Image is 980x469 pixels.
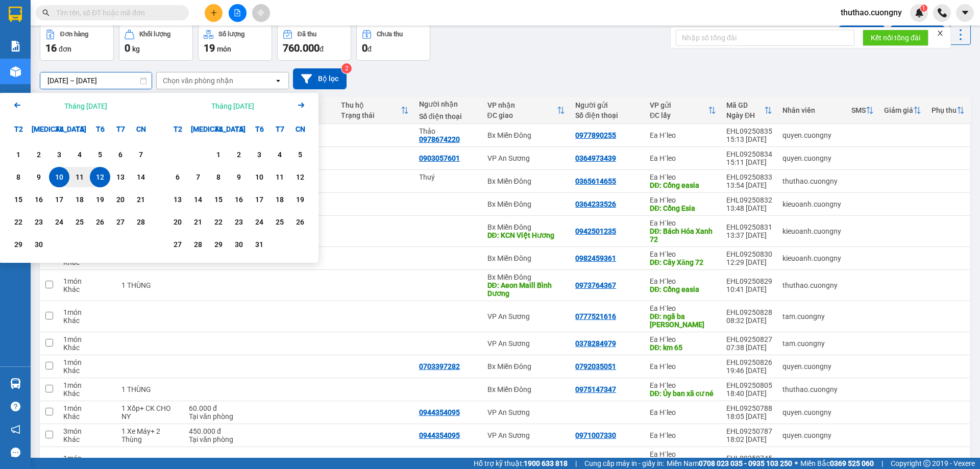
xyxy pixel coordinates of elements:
svg: open [274,77,282,85]
div: Choose Thứ Ba, tháng 09 2 2025. It's available. [29,144,49,165]
div: Choose Thứ Bảy, tháng 09 20 2025. It's available. [110,189,131,210]
span: aim [257,9,264,16]
div: Bx Miền Đông [487,131,566,139]
div: Ea H`leo [650,250,716,258]
span: caret-down [961,8,970,17]
div: Người gửi [575,101,640,109]
div: kieuoanh.cuongny [782,254,841,262]
div: Choose Thứ Bảy, tháng 10 4 2025. It's available. [269,144,290,165]
span: đ [320,45,324,53]
div: 1 [11,149,26,161]
div: 0792035051 [575,362,616,371]
div: EHL09250835 [726,127,772,135]
div: VP An Sương [487,339,566,348]
div: 25 [273,216,287,228]
span: món [217,45,231,53]
div: 7 [134,149,148,161]
div: Choose Thứ Hai, tháng 10 20 2025. It's available. [167,212,188,232]
div: 28 [134,216,148,228]
div: 13 [113,171,128,183]
div: EHL09250833 [726,173,772,181]
span: đ [367,45,372,53]
button: Bộ lọc [293,68,347,89]
div: 25 [72,216,87,228]
div: Choose Thứ Năm, tháng 09 11 2025. It's available. [69,167,90,187]
div: 12:29 [DATE] [726,258,772,266]
div: Người nhận [419,100,477,108]
th: Toggle SortBy [926,97,970,124]
div: 5 [293,149,307,161]
div: VP An Sương [487,312,566,320]
div: Choose Thứ Sáu, tháng 09 5 2025. It's available. [90,144,110,165]
img: warehouse-icon [10,66,21,77]
div: Ngày ĐH [726,111,764,119]
div: 4 [72,149,87,161]
div: 15 [211,193,226,206]
span: thuthao.cuongny [832,6,910,19]
div: Choose Thứ Ba, tháng 10 21 2025. It's available. [188,212,208,232]
div: thuthao.cuongny [782,177,841,185]
div: EHL09250829 [726,277,772,285]
div: [MEDICAL_DATA] [29,119,49,139]
div: Tháng [DATE] [211,101,254,111]
div: Choose Thứ Ba, tháng 09 9 2025. It's available. [29,167,49,187]
div: Choose Thứ Tư, tháng 09 24 2025. It's available. [49,212,69,232]
svg: Arrow Left [11,99,23,111]
div: Choose Thứ Ba, tháng 10 28 2025. It's available. [188,234,208,255]
div: quyen.cuongny [782,154,841,162]
th: Toggle SortBy [846,97,879,124]
div: Choose Chủ Nhật, tháng 09 14 2025. It's available. [131,167,151,187]
span: file-add [234,9,241,16]
div: Choose Thứ Bảy, tháng 10 25 2025. It's available. [269,212,290,232]
div: 18 [72,193,87,206]
div: kieuoanh.cuongny [782,227,841,235]
div: Choose Thứ Tư, tháng 09 3 2025. It's available. [49,144,69,165]
div: 0973764367 [575,281,616,289]
div: Choose Thứ Tư, tháng 10 1 2025. It's available. [208,144,229,165]
div: Choose Thứ Hai, tháng 10 27 2025. It's available. [167,234,188,255]
div: EHL09250834 [726,150,772,158]
div: Choose Thứ Năm, tháng 09 18 2025. It's available. [69,189,90,210]
div: 10 [52,171,66,183]
div: Choose Thứ Sáu, tháng 10 24 2025. It's available. [249,212,269,232]
span: 760.000 [283,42,320,54]
div: 0977890255 [575,131,616,139]
div: Choose Thứ Hai, tháng 10 13 2025. It's available. [167,189,188,210]
div: Khác [63,343,111,352]
div: 22 [211,216,226,228]
div: 27 [170,238,185,251]
div: DĐ: Aeon Maill Bình Dương [487,281,566,298]
div: quyen.cuongny [782,131,841,139]
div: Choose Thứ Bảy, tháng 09 13 2025. It's available. [110,167,131,187]
th: Toggle SortBy [645,97,721,124]
sup: 2 [341,63,352,73]
div: [MEDICAL_DATA] [188,119,208,139]
div: 1 món [63,381,111,389]
button: Chưa thu0đ [356,24,430,61]
div: 8 [211,171,226,183]
button: Kết nối tổng đài [863,30,928,46]
div: T5 [229,119,249,139]
div: Selected end date. Thứ Sáu, tháng 09 12 2025. It's available. [90,167,110,187]
div: Đơn hàng [60,31,88,38]
button: caret-down [956,4,974,22]
span: plus [210,9,217,16]
div: EHL09250830 [726,250,772,258]
div: Choose Thứ Sáu, tháng 10 17 2025. It's available. [249,189,269,210]
div: 29 [211,238,226,251]
div: Ea H`leo [650,304,716,312]
div: 11 [273,171,287,183]
div: 18 [273,193,287,206]
div: 13:48 [DATE] [726,204,772,212]
button: aim [252,4,270,22]
div: 9 [232,171,246,183]
div: 19:46 [DATE] [726,366,772,375]
div: T4 [49,119,69,139]
div: 21 [134,193,148,206]
div: 0978674220 [419,135,460,143]
div: 7 [191,171,205,183]
span: kg [132,45,140,53]
div: 6 [113,149,128,161]
div: EHL09250826 [726,358,772,366]
div: Choose Thứ Sáu, tháng 09 19 2025. It's available. [90,189,110,210]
